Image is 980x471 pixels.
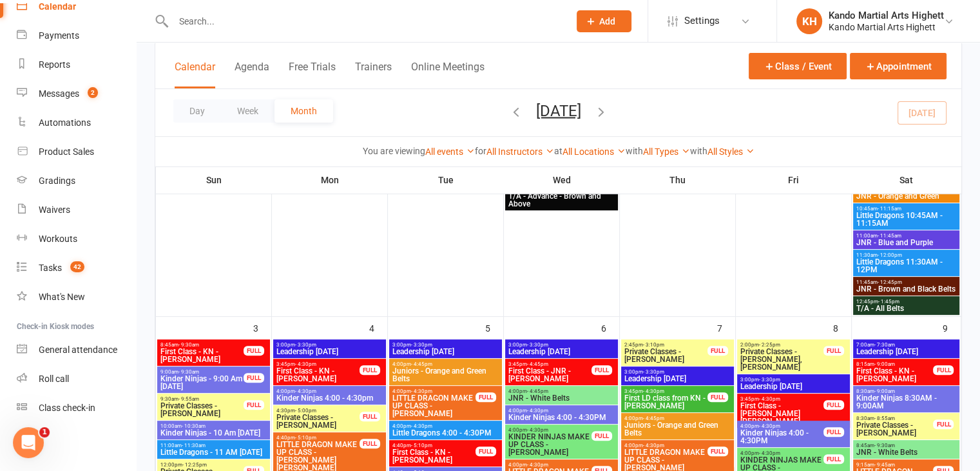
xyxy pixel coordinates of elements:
[508,388,615,394] span: 4:00pm
[508,192,615,208] span: T/A - Advance - Brown and Above
[39,374,69,384] div: Roll call
[508,394,615,402] span: JNR - White Belts
[295,435,316,441] span: - 5:10pm
[276,394,383,402] span: Kinder Ninjas 4:00 - 4:30pm
[856,462,934,468] span: 9:15am
[829,21,944,33] div: Kando Martial Arts Highett
[70,261,84,272] span: 42
[740,423,824,429] span: 4:00pm
[355,61,392,88] button: Trainers
[17,365,136,394] a: Roll call
[599,16,615,26] span: Add
[856,348,957,356] span: Leadership [DATE]
[244,346,264,356] div: FULL
[624,375,731,383] span: Leadership [DATE]
[274,99,333,123] button: Month
[160,402,244,417] span: Private Classes - [PERSON_NAME]
[360,412,380,421] div: FULL
[160,448,267,456] span: Little Dragons - 11 AM [DATE]
[749,53,847,79] button: Class / Event
[624,348,708,363] span: Private Classes - [PERSON_NAME]
[369,317,387,338] div: 4
[182,443,206,448] span: - 11:30am
[276,435,360,441] span: 4:40pm
[624,421,731,437] span: Juniors - Orange and Green Belts
[485,317,503,338] div: 5
[39,234,77,244] div: Workouts
[562,146,626,157] a: All Locations
[856,233,957,239] span: 11:00am
[684,6,720,35] span: Settings
[856,252,957,258] span: 11:30am
[476,392,496,402] div: FULL
[388,166,504,194] th: Tue
[624,342,708,348] span: 2:45pm
[17,283,136,312] a: What's New
[160,396,244,402] span: 9:30am
[39,1,76,12] div: Calendar
[874,443,895,448] span: - 9:30am
[707,146,754,157] a: All Styles
[850,53,946,79] button: Appointment
[527,361,548,367] span: - 4:45pm
[39,345,117,355] div: General attendance
[39,292,85,302] div: What's New
[392,367,499,383] span: Juniors - Orange and Green Belts
[643,146,690,157] a: All Types
[17,225,136,254] a: Workouts
[17,137,136,166] a: Product Sales
[160,443,267,448] span: 11:00am
[504,166,620,194] th: Wed
[411,342,432,348] span: - 3:30pm
[643,369,664,375] span: - 3:30pm
[508,462,592,468] span: 4:00pm
[175,61,215,88] button: Calendar
[856,443,957,448] span: 8:45am
[173,99,221,123] button: Day
[823,454,844,464] div: FULL
[878,299,899,305] span: - 1:45pm
[295,361,316,367] span: - 4:30pm
[221,99,274,123] button: Week
[160,369,244,375] span: 9:00am
[295,408,316,414] span: - 5:00pm
[289,61,336,88] button: Free Trials
[690,146,707,156] strong: with
[536,101,581,119] button: [DATE]
[624,388,708,394] span: 3:45pm
[508,408,615,414] span: 4:00pm
[235,61,269,88] button: Agenda
[392,342,499,348] span: 3:00pm
[878,279,902,285] span: - 12:45pm
[943,317,961,338] div: 9
[874,416,895,421] span: - 8:55am
[856,239,957,246] span: JNR - Blue and Purple
[244,400,264,410] div: FULL
[392,429,499,437] span: Little Dragons 4:00 - 4:30PM
[852,166,961,194] th: Sat
[856,448,957,456] span: JNR - White Belts
[486,146,554,157] a: All Instructors
[160,348,244,363] span: First Class - KN - [PERSON_NAME]
[707,446,728,456] div: FULL
[823,427,844,437] div: FULL
[740,383,847,390] span: Leadership [DATE]
[878,206,901,212] span: - 11:15am
[856,299,957,305] span: 12:45pm
[554,146,562,156] strong: at
[178,396,199,402] span: - 9:55am
[360,439,380,448] div: FULL
[856,361,934,367] span: 8:15am
[39,403,95,413] div: Class check-in
[425,146,475,157] a: All events
[160,462,244,468] span: 12:00pm
[527,427,548,433] span: - 4:30pm
[363,146,425,156] strong: You are viewing
[823,400,844,410] div: FULL
[276,367,360,383] span: First Class - KN - [PERSON_NAME]
[740,348,824,371] span: Private Classes - [PERSON_NAME], [PERSON_NAME]
[411,388,432,394] span: - 4:30pm
[740,429,824,445] span: Kinder Ninjas 4:00 - 4:30PM
[624,394,708,410] span: First LD class from KN - [PERSON_NAME]
[508,348,615,356] span: Leadership [DATE]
